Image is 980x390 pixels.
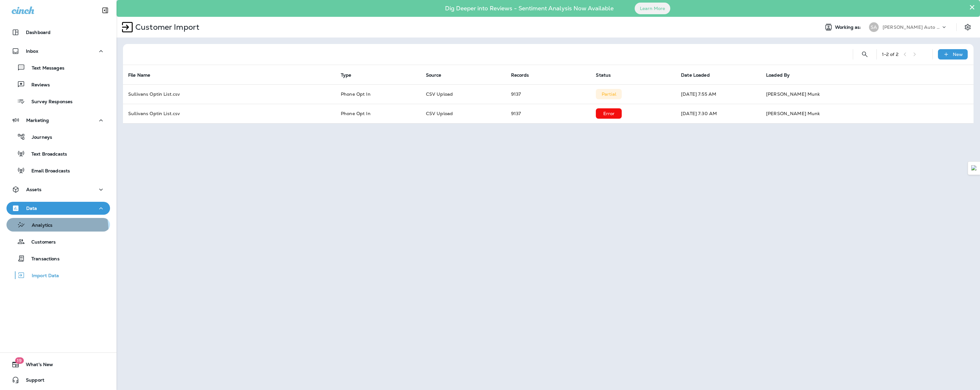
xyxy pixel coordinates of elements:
span: Source [426,72,450,78]
span: Records [511,72,529,78]
p: Transactions [25,256,60,262]
button: Search Import [858,48,871,61]
button: Collapse Sidebar [96,4,114,17]
p: Customer Import [133,22,199,32]
span: Loaded By [766,72,790,78]
p: Error [603,111,615,116]
td: [PERSON_NAME] Munk [761,104,974,123]
span: 19 [15,357,24,364]
p: Data [26,206,37,211]
td: [DATE] 7:55 AM [676,84,761,104]
button: Email Broadcasts [6,164,110,177]
td: 9137 [506,104,591,123]
p: Text Messages [25,65,64,71]
p: Text Broadcasts [25,151,67,157]
span: What's New [19,362,53,370]
div: SA [869,22,879,32]
button: Text Broadcasts [6,147,110,160]
span: Status [596,72,619,78]
button: Learn More [635,3,670,14]
p: Assets [26,187,41,192]
button: Close [969,2,975,12]
p: Reviews [25,82,50,88]
button: 19What's New [6,358,110,371]
button: Settings [962,21,974,33]
p: [PERSON_NAME] Auto Service & Tire Pros [883,25,941,30]
button: Marketing [6,114,110,127]
p: Survey Responses [25,99,72,105]
td: Phone Opt In [336,84,421,104]
button: Support [6,374,110,386]
span: Status [596,72,611,78]
td: Phone Opt In [336,104,421,123]
img: Detect Auto [971,165,977,171]
td: [DATE] 7:30 AM [676,104,761,123]
button: Data [6,202,110,215]
p: Analytics [25,222,52,229]
span: Records [511,72,538,78]
button: Transactions [6,252,110,265]
span: File Name [128,72,150,78]
p: Customers [25,239,56,245]
span: Date Loaded [681,72,718,78]
button: Journeys [6,130,110,144]
button: Dashboard [6,26,110,39]
td: 9137 [506,84,591,104]
p: Journeys [25,135,52,141]
button: Survey Responses [6,94,110,108]
button: Assets [6,183,110,196]
span: Source [426,72,441,78]
span: Date Loaded [681,72,710,78]
td: CSV Upload [421,104,506,123]
p: Email Broadcasts [25,168,70,174]
p: Dig Deeper into Reviews - Sentiment Analysis Now Available [426,7,632,9]
span: Loaded By [766,72,798,78]
button: Text Messages [6,61,110,74]
td: [PERSON_NAME] Munk [761,84,974,104]
td: Sullivans Optin List.csv [123,104,336,123]
p: Import Data [25,273,59,279]
span: Type [341,72,360,78]
p: Partial [602,92,616,97]
div: 1 - 2 of 2 [882,52,898,57]
button: Import Data [6,268,110,282]
span: Support [19,377,44,385]
p: Dashboard [26,30,50,35]
p: Inbox [26,49,38,54]
td: Sullivans Optin List.csv [123,84,336,104]
td: CSV Upload [421,84,506,104]
p: Marketing [26,118,49,123]
button: Customers [6,235,110,248]
button: Inbox [6,45,110,58]
button: Reviews [6,78,110,91]
span: File Name [128,72,159,78]
button: Analytics [6,218,110,232]
span: Working as: [835,25,863,30]
p: New [953,52,963,57]
span: Type [341,72,351,78]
